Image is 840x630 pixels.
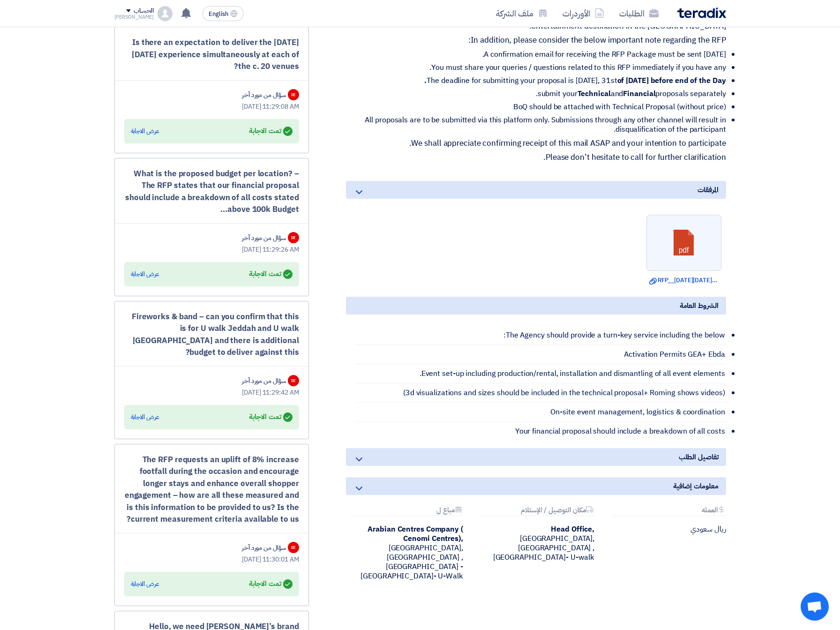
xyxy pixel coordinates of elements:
div: سؤال من مورد آخر [242,543,285,553]
p: Please don’t hesitate to call for further clarification. [346,153,726,162]
div: عرض الاجابة [131,127,159,136]
span: تفاصيل الطلب [679,452,719,462]
a: الأوردرات [555,2,612,24]
p: In addition, please consider the below important note regarding the RFP: [346,36,726,45]
a: ملف الشركة [488,2,555,24]
li: BoQ should be attached with Technical Proposal (without price) [353,102,726,112]
div: سؤال من مورد آخر [242,233,285,243]
li: All proposals are to be submitted via this platform only. Submissions through any other channel w... [353,115,726,134]
img: profile_test.png [157,6,172,21]
a: RFP__[DATE][DATE]__.pdf [649,276,719,285]
li: The Agency should provide a turn-key service including the below: [355,326,726,345]
div: Fireworks & band – can you confirm that this is for U walk Jeddah and U walk [GEOGRAPHIC_DATA] an... [124,311,299,359]
span: معلومات إضافية [673,481,719,491]
div: تمت الاجابة [249,577,292,591]
li: (3d visualizations and sizes should be included in the technical proposal+ Roming shows videos) [355,383,726,403]
div: [PERSON_NAME] [114,15,154,20]
li: Your financial proposal should include a breakdown of all costs [355,422,726,441]
strong: of [DATE] before end of the Day. [424,75,726,86]
div: عرض الاجابة [131,579,159,589]
div: تمت الاجابة [249,411,292,424]
div: IE [288,542,299,553]
div: IE [288,232,299,243]
li: The deadline for submitting your proposal is [DATE], 31st [353,76,726,85]
div: [GEOGRAPHIC_DATA], [GEOGRAPHIC_DATA] ,[GEOGRAPHIC_DATA] - [GEOGRAPHIC_DATA]- U-Walk [346,525,463,581]
div: IE [288,89,299,100]
div: عرض الاجابة [131,412,159,422]
div: [DATE] 11:29:08 AM [124,102,299,112]
div: تمت الاجابة [249,125,292,138]
span: المرفقات [697,185,718,195]
div: ريال سعودي [608,525,726,534]
div: [DATE] 11:30:01 AM [124,555,299,564]
div: [GEOGRAPHIC_DATA], [GEOGRAPHIC_DATA] ,[GEOGRAPHIC_DATA]- U-walk [477,525,594,562]
div: [DATE] 11:29:42 AM [124,388,299,397]
div: مباع ل [350,506,463,516]
li: On-site event management, logistics & coordination [355,403,726,422]
li: submit your and proposals separately. [353,89,726,98]
div: العمله [612,506,726,516]
b: Arabian Centres Company ( Cenomi Centres), [367,524,463,544]
div: سؤال من مورد آخر [242,376,285,386]
li: You must share your queries / questions related to this RFP immediately if you have any. [353,63,726,72]
strong: Technical [577,88,611,99]
div: What is the proposed budget per location? – The RFP states that our financial proposal should inc... [124,168,299,216]
div: Is there an expectation to deliver the [DATE][DATE] experience simultaneously at each of the c. 2... [124,37,299,73]
div: تمت الاجابة [249,268,292,281]
button: English [202,6,244,21]
p: We shall appreciate confirming receipt of this mail ASAP and your intention to participate. [346,139,726,148]
li: Event set-up including production/rental, installation and dismantling of all event elements. [355,364,726,383]
span: الشروط العامة [680,300,719,311]
div: الحساب [134,7,154,15]
div: سؤال من مورد آخر [242,90,285,100]
div: مكان التوصيل / الإستلام [481,506,594,516]
div: The RFP requests an uplift of 8% increase footfall during the occasion and encourage longer stays... [124,454,299,525]
li: A confirmation email for receiving the RFP Package must be sent [DATE]. [353,50,726,59]
img: Teradix logo [677,7,726,18]
li: Activation Permits GEA+ Ebda [355,345,726,364]
div: Open chat [801,592,829,621]
b: Head Office, [551,524,594,535]
div: IE [288,375,299,386]
p: Cenomi Centers is preparing to celebrate [DATE][DATE], Cenomi aims to set itself apart from compe... [346,3,726,31]
div: عرض الاجابة [131,270,159,279]
span: English [209,11,228,17]
a: الطلبات [612,2,666,24]
strong: Financial [623,88,655,99]
div: [DATE] 11:29:26 AM [124,245,299,255]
